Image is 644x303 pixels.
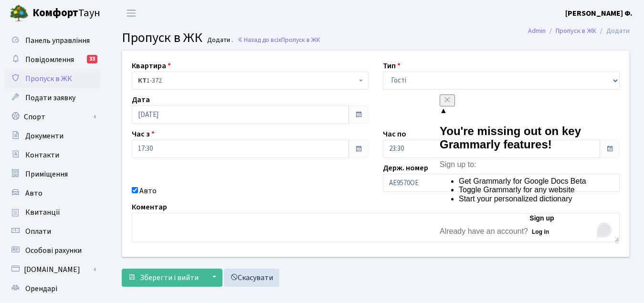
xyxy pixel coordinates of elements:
[138,76,147,85] b: КТ
[281,35,320,44] span: Пропуск в ЖК
[119,5,143,21] button: Переключити навігацію
[139,185,157,197] label: Авто
[122,269,205,287] button: Зберегти і вийти
[5,241,100,260] a: Особові рахунки
[5,31,100,50] a: Панель управління
[596,26,630,36] li: Додати
[556,26,596,36] a: Пропуск в ЖК
[25,54,74,65] span: Повідомлення
[25,150,59,160] span: Контакти
[5,126,100,146] a: Документи
[5,222,100,241] a: Оплати
[383,162,428,174] label: Держ. номер
[205,36,233,44] small: Додати .
[25,93,75,103] span: Подати заявку
[514,21,644,41] nav: breadcrumb
[25,226,51,237] span: Оплати
[132,128,155,140] label: Час з
[5,88,100,107] a: Подати заявку
[237,35,320,44] a: Назад до всіхПропуск в ЖК
[5,279,100,298] a: Орендарі
[25,169,68,179] span: Приміщення
[5,184,100,203] a: Авто
[25,245,82,256] span: Особові рахунки
[122,28,202,47] span: Пропуск в ЖК
[383,174,620,192] input: AA0001AA
[132,201,167,213] label: Коментар
[10,4,29,23] img: logo.png
[5,69,100,88] a: Пропуск в ЖК
[140,272,199,283] span: Зберегти і вийти
[565,8,633,19] a: [PERSON_NAME] Ф.
[5,165,100,184] a: Приміщення
[5,203,100,222] a: Квитанції
[528,26,546,36] a: Admin
[132,94,150,105] label: Дата
[138,76,357,85] span: <b>КТ</b>&nbsp;&nbsp;&nbsp;&nbsp;1-372
[25,283,57,294] span: Орендарі
[25,35,90,46] span: Панель управління
[87,55,97,63] div: 33
[5,146,100,165] a: Контакти
[25,131,63,141] span: Документи
[224,269,279,287] a: Скасувати
[383,128,406,140] label: Час по
[32,5,78,21] b: Комфорт
[5,50,100,69] a: Повідомлення33
[565,8,633,19] b: [PERSON_NAME] Ф.
[5,260,100,279] a: [DOMAIN_NAME]
[25,188,42,199] span: Авто
[132,60,171,72] label: Квартира
[25,73,72,84] span: Пропуск в ЖК
[132,213,620,242] textarea: To enrich screen reader interactions, please activate Accessibility in Grammarly extension settings
[132,72,369,90] span: <b>КТ</b>&nbsp;&nbsp;&nbsp;&nbsp;1-372
[32,5,100,21] span: Таун
[5,107,100,126] a: Спорт
[383,60,401,72] label: Тип
[25,207,60,218] span: Квитанції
